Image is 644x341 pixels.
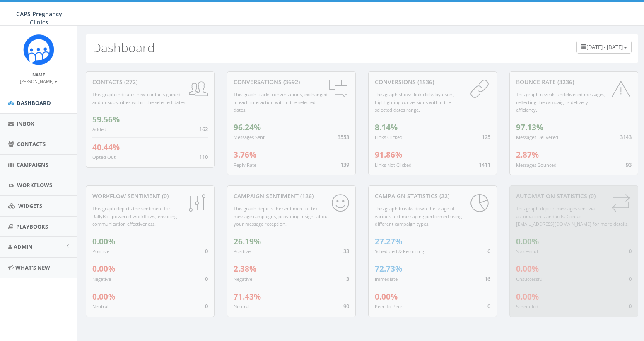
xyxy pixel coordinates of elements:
span: 96.24% [234,122,261,133]
span: What's New [15,264,50,271]
small: This graph indicates new contacts gained and unsubscribes within the selected dates. [92,91,186,105]
span: 0.00% [375,291,398,302]
small: Links Clicked [375,134,403,140]
span: (3236) [556,78,574,86]
small: [PERSON_NAME] [20,78,58,84]
span: 59.56% [92,114,120,125]
span: (1536) [416,78,434,86]
span: 0 [629,247,632,255]
span: 6 [487,247,490,255]
img: Rally_Corp_Icon_1.png [23,34,54,65]
small: This graph tracks conversations, exchanged in each interaction within the selected dates. [234,91,328,113]
small: This graph depicts the sentiment of text message campaigns, providing insight about your message ... [234,205,329,227]
span: Playbooks [16,223,48,230]
small: Reply Rate [234,162,256,168]
span: Contacts [17,140,46,148]
small: Negative [234,276,252,282]
div: conversions [375,78,490,86]
span: (0) [587,192,596,200]
span: CAPS Pregnancy Clinics [16,10,62,26]
span: 0.00% [516,263,539,274]
span: 0.00% [516,236,539,247]
span: 0 [205,247,208,255]
span: (0) [160,192,169,200]
small: Links Not Clicked [375,162,412,168]
span: 1411 [479,161,490,168]
span: 0 [629,302,632,310]
small: Messages Sent [234,134,265,140]
span: 91.86% [375,149,402,160]
span: 3553 [338,133,349,141]
small: This graph breaks down the usage of various text messaging performed using different campaign types. [375,205,462,227]
div: Automation Statistics [516,192,632,200]
div: Bounce Rate [516,78,632,86]
small: Unsuccessful [516,276,544,282]
span: 139 [340,161,349,168]
span: 0 [205,275,208,283]
span: 0 [629,275,632,283]
span: 0.00% [516,291,539,302]
span: 125 [482,133,490,141]
small: Positive [92,248,109,254]
span: 0 [487,302,490,310]
div: Campaign Statistics [375,192,490,200]
span: 27.27% [375,236,402,247]
small: This graph shows link clicks by users, highlighting conversions within the selected dates range. [375,91,455,113]
span: (3692) [282,78,300,86]
small: Positive [234,248,251,254]
small: This graph depicts the sentiment for RallyBot-powered workflows, ensuring communication effective... [92,205,177,227]
span: 0.00% [92,263,115,274]
a: [PERSON_NAME] [20,77,58,85]
span: 3.76% [234,149,256,160]
span: 97.13% [516,122,543,133]
span: Workflows [17,181,52,189]
div: conversations [234,78,349,86]
span: (126) [299,192,314,200]
span: 33 [343,247,349,255]
span: 93 [626,161,632,168]
span: 26.19% [234,236,261,247]
span: Admin [14,243,33,251]
small: Negative [92,276,111,282]
small: This graph reveals undelivered messages, reflecting the campaign's delivery efficiency. [516,91,605,113]
span: 40.44% [92,142,120,153]
span: Widgets [18,202,42,209]
span: 0 [205,302,208,310]
small: Opted Out [92,154,116,160]
small: Messages Bounced [516,162,557,168]
span: 162 [199,125,208,133]
span: (22) [438,192,449,200]
h2: Dashboard [92,41,155,54]
span: 2.38% [234,263,256,274]
span: 110 [199,153,208,161]
span: (272) [123,78,137,86]
span: 0.00% [92,291,115,302]
small: Neutral [92,303,109,309]
small: Added [92,126,106,132]
small: Successful [516,248,538,254]
span: 3143 [620,133,632,141]
span: 0.00% [92,236,115,247]
small: Immediate [375,276,398,282]
span: Inbox [17,120,34,127]
small: This graph depicts messages sent via automation standards. Contact [EMAIL_ADDRESS][DOMAIN_NAME] f... [516,205,629,227]
span: Dashboard [17,99,51,107]
small: Messages Delivered [516,134,558,140]
div: contacts [92,78,208,86]
small: Scheduled [516,303,538,309]
span: 8.14% [375,122,398,133]
small: Name [32,72,45,78]
small: Neutral [234,303,250,309]
span: 90 [343,302,349,310]
small: Scheduled & Recurring [375,248,424,254]
span: Campaigns [17,161,48,168]
div: Campaign Sentiment [234,192,349,200]
span: 16 [485,275,490,283]
span: [DATE] - [DATE] [586,43,623,51]
small: Peer To Peer [375,303,403,309]
span: 71.43% [234,291,261,302]
span: 72.73% [375,263,402,274]
div: Workflow Sentiment [92,192,208,200]
span: 2.87% [516,149,539,160]
span: 3 [346,275,349,283]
